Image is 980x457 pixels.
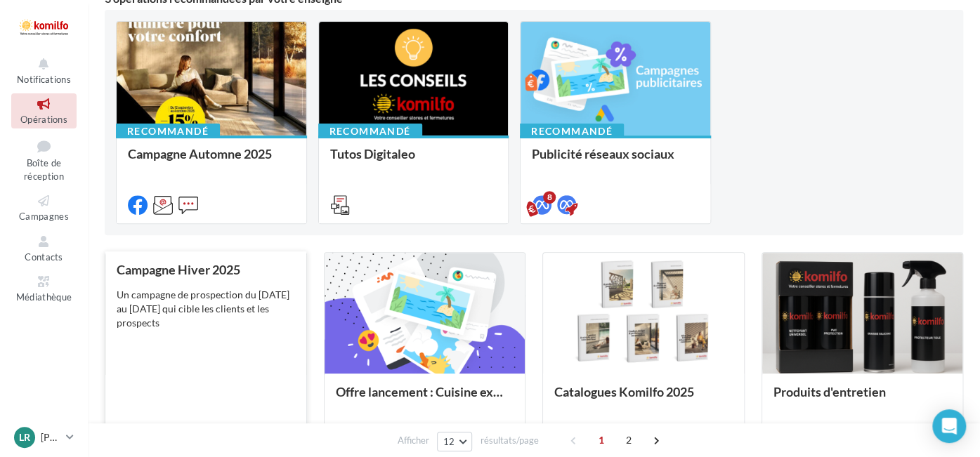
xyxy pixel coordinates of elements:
button: Notifications [11,53,77,88]
a: Boîte de réception [11,134,77,185]
span: Contacts [25,251,63,263]
div: Offre lancement : Cuisine extérieur [336,385,514,413]
a: Contacts [11,231,77,265]
div: Catalogues Komilfo 2025 [554,385,733,413]
span: Afficher [398,434,429,447]
span: Campagnes [19,211,69,222]
span: 12 [443,436,455,447]
div: 8 [543,191,556,204]
button: 12 [437,432,473,451]
a: Médiathèque [11,271,77,305]
a: LR [PERSON_NAME] [11,424,77,451]
a: Campagnes [11,190,77,225]
div: Produits d'entretien [773,385,952,413]
span: Notifications [17,74,71,85]
div: Recommandé [116,124,220,139]
span: LR [19,430,30,444]
span: 1 [590,429,613,451]
div: Open Intercom Messenger [932,409,966,443]
div: Recommandé [318,124,422,139]
span: résultats/page [480,434,538,447]
p: [PERSON_NAME] [41,430,60,444]
div: Recommandé [520,124,624,139]
span: Boîte de réception [24,157,64,182]
div: Campagne Hiver 2025 [117,263,295,277]
div: Tutos Digitaleo [330,147,497,175]
span: 2 [618,429,640,451]
span: Médiathèque [16,291,72,303]
a: Opérations [11,93,77,128]
div: Campagne Automne 2025 [128,147,295,175]
span: Opérations [20,114,67,125]
div: Un campagne de prospection du [DATE] au [DATE] qui cible les clients et les prospects [117,288,295,330]
div: Publicité réseaux sociaux [532,147,699,175]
